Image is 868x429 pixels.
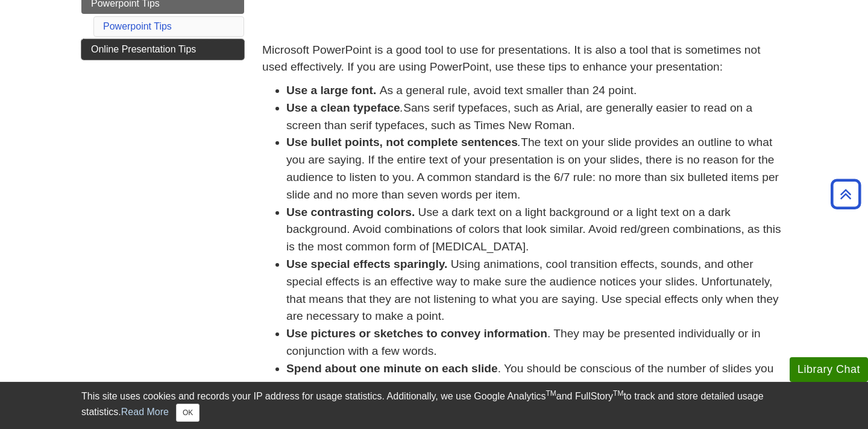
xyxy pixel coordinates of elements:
li: The text on your slide provides an outline to what you are saying. If the entire text of your pre... [286,134,787,203]
li: . You should be conscious of the number of slides you have in your presentation: you should inclu... [286,360,787,395]
strong: Use a large font. [286,84,376,97]
div: This site uses cookies and records your IP address for usage statistics. Additionally, we use Goo... [81,389,787,422]
button: Close [176,404,200,422]
li: . They may be presented individually or in conjunction with a few words. [286,325,787,360]
sup: TM [546,389,556,398]
strong: Spend about one minute on each slide [286,362,498,375]
a: Back to Top [826,186,865,202]
span: Online Presentation Tips [91,44,196,54]
button: Library Chat [790,357,868,382]
strong: Use contrasting colors. [286,206,415,218]
a: Read More [121,407,169,417]
strong: Use bullet points, not complete sentences [286,136,518,148]
sup: TM [613,389,623,398]
em: . [518,136,521,148]
li: Sans serif typefaces, such as Arial, are generally easier to read on a screen than serif typeface... [286,100,787,135]
strong: Use a clean typeface [286,101,400,114]
a: Powerpoint Tips [103,21,172,31]
a: Online Presentation Tips [81,39,244,60]
li: As a general rule, avoid text smaller than 24 point. [286,82,787,100]
em: . [400,101,403,114]
p: Microsoft PowerPoint is a good tool to use for presentations. It is also a tool that is sometimes... [262,42,787,77]
strong: Use pictures or sketches to convey information [286,327,547,340]
strong: Use special effects sparingly. [286,258,447,270]
li: Use a dark text on a light background or a light text on a dark background. Avoid combinations of... [286,204,787,256]
li: Using animations, cool transition effects, sounds, and other special effects is an effective way ... [286,256,787,325]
